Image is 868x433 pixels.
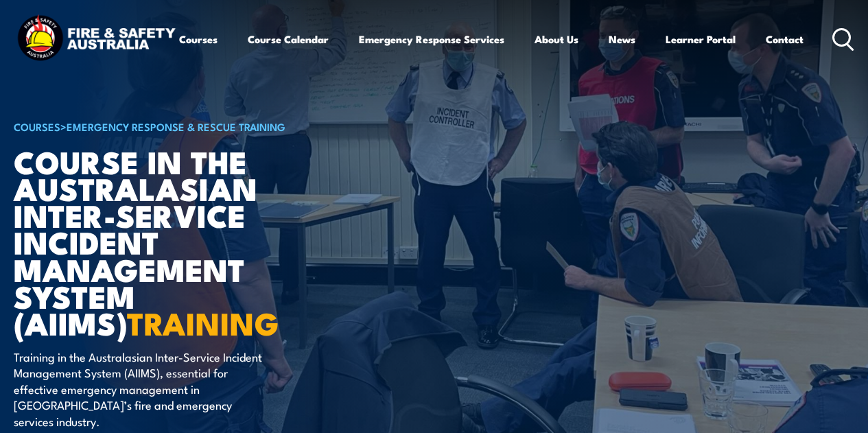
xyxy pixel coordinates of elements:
[14,349,264,429] p: Training in the Australasian Inter-Service Incident Management System (AIIMS), essential for effe...
[535,23,578,56] a: About Us
[359,23,504,56] a: Emergency Response Services
[14,118,353,134] h6: >
[609,23,635,56] a: News
[127,299,279,346] strong: TRAINING
[766,23,804,56] a: Contact
[14,148,353,336] h1: Course in the Australasian Inter-service Incident Management System (AIIMS)
[248,23,329,56] a: Course Calendar
[179,23,218,56] a: Courses
[67,119,285,134] a: Emergency Response & Rescue Training
[14,119,60,134] a: COURSES
[666,23,736,56] a: Learner Portal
